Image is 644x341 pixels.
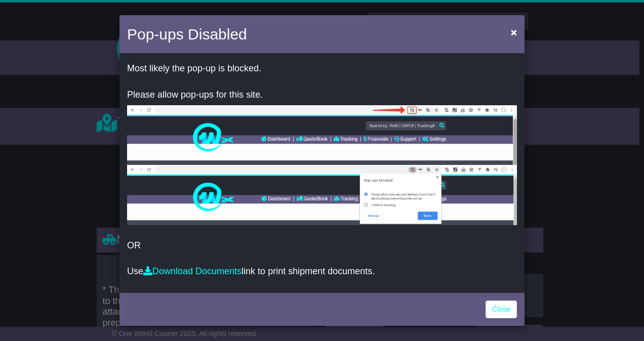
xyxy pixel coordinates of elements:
[127,266,517,277] p: Use link to print shipment documents.
[506,22,522,42] button: Close
[127,105,517,165] img: allow-popup-1.png
[511,26,517,38] span: ×
[127,63,517,74] p: Most likely the pop-up is blocked.
[143,266,241,276] a: Download Documents
[127,90,517,101] p: Please allow pop-ups for this site.
[127,23,247,46] h4: Pop-ups Disabled
[119,56,525,290] div: OR
[127,165,517,225] img: allow-popup-2.png
[486,301,517,318] a: Close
